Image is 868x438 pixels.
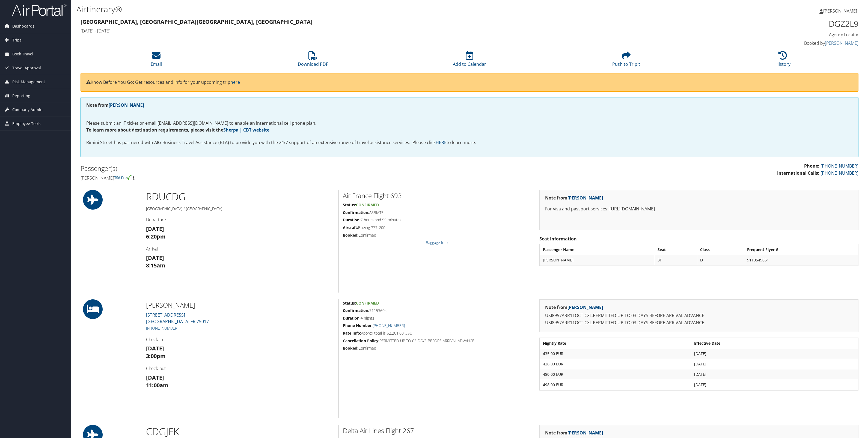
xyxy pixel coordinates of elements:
[76,4,601,15] h1: Airtinerary®
[655,245,697,255] th: Seat
[697,245,744,255] th: Class
[343,210,369,215] strong: Confirmation:
[146,206,334,211] h5: [GEOGRAPHIC_DATA] / [GEOGRAPHIC_DATA]
[343,225,358,230] strong: Aircraft:
[151,54,162,67] a: Email
[343,225,531,230] h5: Boeing 777-200
[343,202,356,207] strong: Status:
[356,300,379,306] span: Confirmed
[825,40,858,46] a: [PERSON_NAME]
[777,170,819,176] strong: International Calls:
[540,338,691,348] th: Nightly Rate
[81,175,465,181] h4: [PERSON_NAME]
[81,18,313,25] strong: [GEOGRAPHIC_DATA], [GEOGRAPHIC_DATA] [GEOGRAPHIC_DATA], [GEOGRAPHIC_DATA]
[343,308,531,313] h5: 71153604
[146,254,164,261] strong: [DATE]
[146,233,166,240] strong: 6:20pm
[86,139,853,146] p: Rimini Street has partnered with AIG Business Travel Assistance (BTA) to provide you with the 24/...
[81,164,465,173] h2: Passenger(s)
[146,345,164,352] strong: [DATE]
[146,217,334,223] h4: Departure
[540,370,691,379] td: 480.00 EUR
[343,330,531,336] h5: Approx total is $2,201.00 USD
[146,225,164,233] strong: [DATE]
[146,352,166,360] strong: 3:00pm
[426,240,448,245] a: Baggage Info
[545,205,853,213] p: For visa and passport services: [URL][DOMAIN_NAME]
[146,365,334,371] h4: Check-out
[343,217,361,222] strong: Duration:
[343,330,361,336] strong: Rate Info:
[12,75,45,89] span: Risk Management
[691,370,858,379] td: [DATE]
[540,255,654,265] td: [PERSON_NAME]
[821,170,858,176] a: [PHONE_NUMBER]
[343,233,358,238] strong: Booked:
[12,103,43,117] span: Company Admin
[12,33,22,47] span: Trips
[343,191,531,200] h2: Air France Flight 693
[540,359,691,369] td: 426.00 EUR
[343,345,531,351] h5: Confirmed
[86,102,144,108] strong: Note from
[545,304,603,310] strong: Note from
[691,359,858,369] td: [DATE]
[343,338,531,344] h5: PERMITTED UP TO 03 DAYS BEFORE ARRIVAL ADVANCE
[12,61,41,75] span: Travel Approval
[109,102,144,108] a: [PERSON_NAME]
[567,195,603,201] a: [PERSON_NAME]
[12,4,67,16] img: airportal-logo.png
[545,312,853,326] p: USI8957ARR11OCT CXL:PERMITTED UP TO 03 DAYS BEFORE ARRIVAL ADVANCE USI8957ARR11OCT CXL:PERMITTED ...
[821,163,858,169] a: [PHONE_NUMBER]
[86,113,853,134] p: Please submit an IT ticket or email [EMAIL_ADDRESS][DOMAIN_NAME] to enable an international cell ...
[146,336,334,342] h4: Check-in
[612,54,640,67] a: Push to Tripit
[373,323,405,328] a: [PHONE_NUMBER]
[436,139,447,145] a: HERE
[545,430,603,436] strong: Note from
[146,262,165,269] strong: 8:15am
[567,304,603,310] a: [PERSON_NAME]
[691,349,858,359] td: [DATE]
[146,382,168,389] strong: 11:00am
[12,19,34,33] span: Dashboards
[12,117,41,130] span: Employee Tools
[223,127,269,133] a: Sherpa | CBT website
[540,349,691,359] td: 435.00 EUR
[453,54,486,67] a: Add to Calendar
[343,300,356,306] strong: Status:
[114,175,132,180] img: tsa-precheck.png
[539,236,577,242] strong: Seat Information
[343,315,361,321] strong: Duration:
[655,255,697,265] td: 3F
[81,28,662,34] h4: [DATE] - [DATE]
[545,195,603,201] strong: Note from
[343,233,531,238] h5: Confirmed
[146,374,164,381] strong: [DATE]
[823,8,857,14] span: [PERSON_NAME]
[691,380,858,390] td: [DATE]
[12,89,30,103] span: Reporting
[697,255,744,265] td: D
[670,32,858,38] h4: Agency Locator
[540,245,654,255] th: Passenger Name
[298,54,328,67] a: Download PDF
[343,315,531,321] h5: 4 nights
[343,345,358,351] strong: Booked:
[775,54,790,67] a: History
[691,338,858,348] th: Effective Date
[343,217,531,223] h5: 7 hours and 55 minutes
[230,79,240,85] a: here
[146,326,178,331] a: [PHONE_NUMBER]
[819,3,863,19] a: [PERSON_NAME]
[146,190,334,204] h1: RDU CDG
[146,246,334,252] h4: Arrival
[146,312,209,324] a: [STREET_ADDRESS][GEOGRAPHIC_DATA] FR 75017
[343,210,531,215] h5: ASBMT5
[86,127,269,133] strong: To learn more about destination requirements, please visit the
[343,308,369,313] strong: Confirmation:
[343,323,373,328] strong: Phone Number:
[670,18,858,29] h1: DGZ2L9
[540,380,691,390] td: 498.00 EUR
[146,300,334,310] h2: [PERSON_NAME]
